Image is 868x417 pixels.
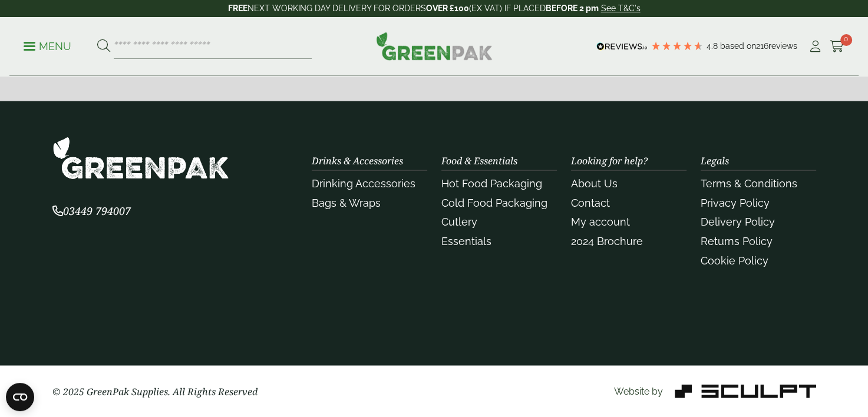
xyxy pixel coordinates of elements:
a: Privacy Policy [701,197,770,209]
a: Drinking Accessories [312,177,415,190]
a: Hot Food Packaging [441,177,542,190]
a: 2024 Brochure [571,235,643,247]
a: Cutlery [441,216,477,228]
a: Terms & Conditions [701,177,797,190]
img: REVIEWS.io [596,42,648,51]
a: Returns Policy [701,235,773,247]
a: Menu [24,39,71,51]
img: GreenPak Supplies [376,32,493,60]
span: Website by [614,386,663,397]
button: Open CMP widget [6,383,34,411]
strong: FREE [228,4,247,13]
p: © 2025 GreenPak Supplies. All Rights Reserved [52,385,298,399]
span: Based on [720,41,756,51]
a: My account [571,216,630,228]
span: reviews [768,41,797,51]
span: 0 [840,34,852,46]
a: Cookie Policy [701,254,768,267]
i: My Account [808,41,823,52]
strong: OVER £100 [426,4,469,13]
a: Contact [571,197,610,209]
i: Cart [830,41,844,52]
a: 03449 794007 [52,206,131,217]
span: 216 [756,41,768,51]
div: 4.79 Stars [651,41,704,51]
span: 03449 794007 [52,204,131,218]
a: Essentials [441,235,491,247]
a: See T&C's [601,4,641,13]
a: Cold Food Packaging [441,197,547,209]
span: 4.8 [707,41,720,51]
img: GreenPak Supplies [52,137,229,180]
p: Menu [24,39,71,54]
img: Sculpt [675,385,816,398]
a: Bags & Wraps [312,197,381,209]
a: Delivery Policy [701,216,775,228]
a: About Us [571,177,618,190]
strong: BEFORE 2 pm [546,4,599,13]
a: 0 [830,38,844,55]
